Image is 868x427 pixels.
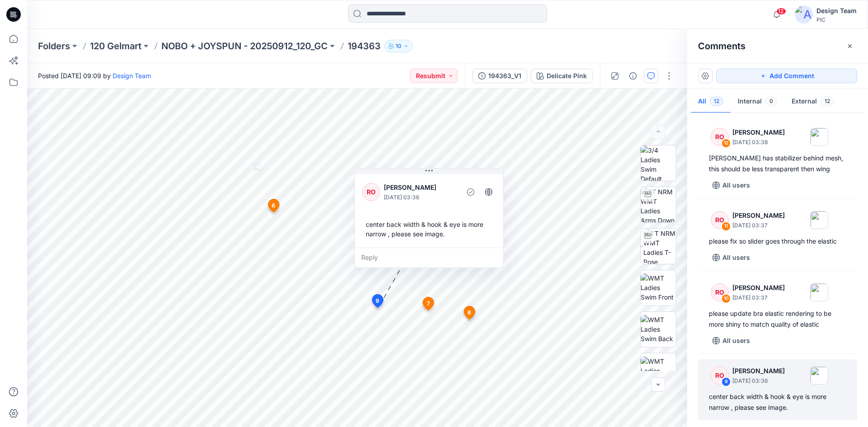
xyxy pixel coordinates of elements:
p: [PERSON_NAME] [732,282,785,293]
img: WMT Ladies Swim Left [641,357,676,385]
div: RO [362,183,380,201]
a: NOBO + JOYSPUN - 20250912_120_GC [161,40,328,52]
button: All users [709,178,754,192]
button: All users [709,333,754,348]
p: [DATE] 03:36 [384,193,458,202]
span: 12 [776,8,786,15]
button: All [691,90,731,113]
div: RO [711,211,729,229]
button: 194363_V1 [472,69,527,83]
div: Reply [355,248,503,267]
button: Internal [731,90,784,113]
p: All users [722,252,750,263]
div: center back width & hook & eye is more narrow , please see image. [709,391,846,413]
span: 12 [821,97,834,106]
p: All users [722,180,750,191]
a: Design Team [113,72,151,80]
p: 10 [396,41,401,51]
span: 0 [765,97,777,106]
div: 11 [722,222,731,231]
p: All users [722,335,750,346]
button: Delicate Pink [531,69,593,83]
span: 9 [376,297,379,305]
a: 120 Gelmart [90,40,142,52]
div: 10 [722,294,731,303]
div: [PERSON_NAME] has stabilizer behind mesh, this should be less transparent then wing [709,153,846,174]
p: 194363 [348,40,381,52]
p: [PERSON_NAME] [732,366,785,376]
p: [PERSON_NAME] [384,182,458,193]
div: center back width & hook & eye is more narrow , please see image. [362,216,496,242]
img: WMT Ladies Swim Front [641,273,676,302]
span: Posted [DATE] 09:09 by [38,71,151,80]
img: TT NRM WMT Ladies Arms Down [641,187,676,222]
div: Delicate Pink [547,71,587,81]
div: Design Team [816,5,857,16]
span: 8 [467,309,471,317]
button: 10 [384,40,413,52]
img: 3/4 Ladies Swim Default [641,145,676,181]
a: Folders [38,40,70,52]
p: [DATE] 03:37 [732,221,785,230]
span: 7 [427,300,430,308]
img: avatar [795,5,813,23]
div: 9 [722,377,731,386]
button: Details [626,69,640,83]
p: [DATE] 03:36 [732,376,785,385]
img: TT NRM WMT Ladies T-Pose [643,229,676,264]
button: Add Comment [716,69,857,83]
img: WMT Ladies Swim Back [641,315,676,343]
div: RO [711,283,729,301]
p: [DATE] 03:37 [732,293,785,302]
p: [DATE] 03:38 [732,138,785,147]
div: 12 [722,139,731,148]
div: 194363_V1 [488,71,521,81]
p: [PERSON_NAME] [732,127,785,138]
div: RO [711,366,729,385]
button: External [784,90,841,113]
div: PIC [816,16,857,23]
div: please update bra elastic rendering to be more shiny to match quality of elastic [709,308,846,330]
p: [PERSON_NAME] [732,210,785,221]
span: 6 [272,202,275,210]
div: please fix so slider goes through the elastic [709,236,846,247]
div: RO [711,128,729,146]
button: All users [709,250,754,265]
span: 12 [710,97,723,106]
h2: Comments [698,41,745,52]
